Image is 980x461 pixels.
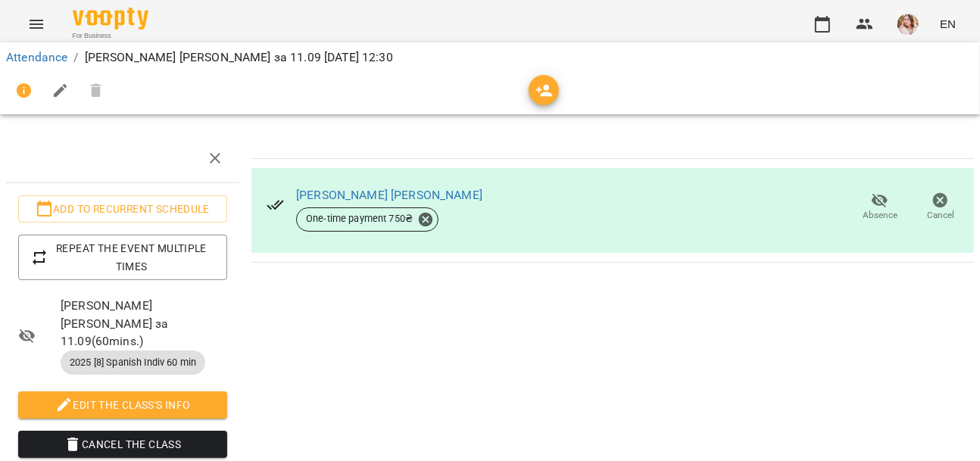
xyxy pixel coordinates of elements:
img: Voopty Logo [73,8,148,30]
img: cd58824c68fe8f7eba89630c982c9fb7.jpeg [897,14,919,35]
span: Edit the class's Info [30,396,215,414]
span: EN [940,16,956,32]
span: One-time payment 750 ₴ [297,212,422,226]
button: Menu [18,6,55,42]
a: Attendance [6,50,67,64]
p: [PERSON_NAME] [PERSON_NAME] за 11.09 [DATE] 12:30 [85,48,393,67]
nav: breadcrumb [6,48,974,67]
span: For Business [73,31,148,41]
button: Absence [850,186,910,229]
button: EN [934,10,962,38]
button: Edit the class's Info [18,391,227,419]
li: / [73,48,78,67]
button: Add to recurrent schedule [18,195,227,223]
div: One-time payment 750₴ [296,207,439,232]
span: Absence [863,209,897,222]
span: Cancel the class [30,435,215,453]
span: [PERSON_NAME] [PERSON_NAME] за 11.09 ( 60 mins. ) [61,297,227,350]
span: Add to recurrent schedule [30,200,215,218]
span: Repeat the event multiple times [30,239,215,276]
span: Cancel [927,209,954,222]
span: 2025 [8] Spanish Indiv 60 min [61,356,205,369]
a: [PERSON_NAME] [PERSON_NAME] [296,188,482,202]
button: Cancel the class [18,431,227,458]
button: Repeat the event multiple times [18,235,227,280]
button: Cancel [910,186,971,229]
